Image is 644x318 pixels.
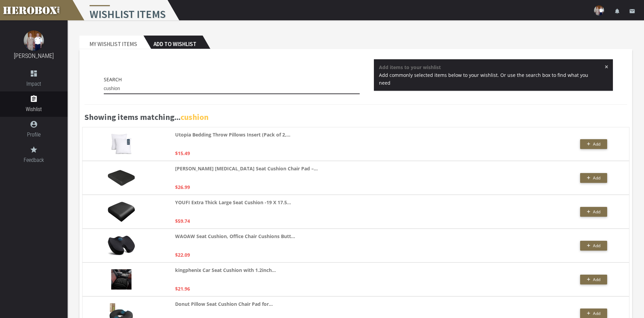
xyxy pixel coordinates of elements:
[108,202,135,222] img: 81MinTniwbL._AC_UL320_.jpg
[111,269,132,290] img: 8111-IFhTkL._AC_UL320_.jpg
[104,76,122,83] label: Search
[629,8,635,14] i: email
[175,198,291,206] strong: YOUFI Extra Thick Large Seat Cushion -19 X 17.5...
[580,139,607,149] button: Add
[593,175,600,181] span: Add
[175,217,190,225] p: $59.74
[614,8,620,14] i: notifications
[108,236,135,255] img: 71z4LvHGBPS._AC_UL320_.jpg
[605,63,609,70] span: ×
[79,36,143,49] h2: My Wishlist Items
[593,311,600,316] span: Add
[111,134,131,154] img: 6106fi0HQeL._AC_UL320_.jpg
[104,83,360,94] input: Socks, beef jerky, deodorant, coffee...
[175,131,290,139] strong: Utopia Bedding Throw Pillows Insert (Pack of 2,...
[175,149,190,157] p: $15.49
[580,173,607,183] button: Add
[580,241,607,251] button: Add
[85,112,209,122] b: Showing items matching...
[593,209,600,215] span: Add
[594,5,604,16] img: user-image
[143,36,202,49] h2: Add to Wishlist
[24,30,44,51] img: image
[175,266,276,274] strong: kingphenix Car Seat Cushion with 1.2inch...
[175,251,190,259] p: $22.09
[379,72,588,86] span: Add commonly selected items below to your wishlist. Or use the search box to find what you need
[580,275,607,284] button: Add
[181,112,209,122] b: cushion
[14,52,54,59] a: [PERSON_NAME]
[175,285,190,293] p: $21.96
[175,183,190,191] p: $26.99
[175,165,318,172] strong: [PERSON_NAME] [MEDICAL_DATA] Seat Cushion Chair Pad –...
[30,95,38,103] i: assignment
[593,277,600,282] span: Add
[379,64,441,70] strong: Add items to your wishlist
[580,207,607,217] button: Add
[593,243,600,249] span: Add
[108,170,135,186] img: 81uVoQ+VWaL._AC_UL320_.jpg
[374,59,613,98] div: Add items to your wishlist
[593,141,600,147] span: Add
[175,232,295,240] strong: WAOAW Seat Cushion, Office Chair Cushions Butt...
[175,300,273,308] strong: Donut Pillow Seat Cushion Chair Pad for...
